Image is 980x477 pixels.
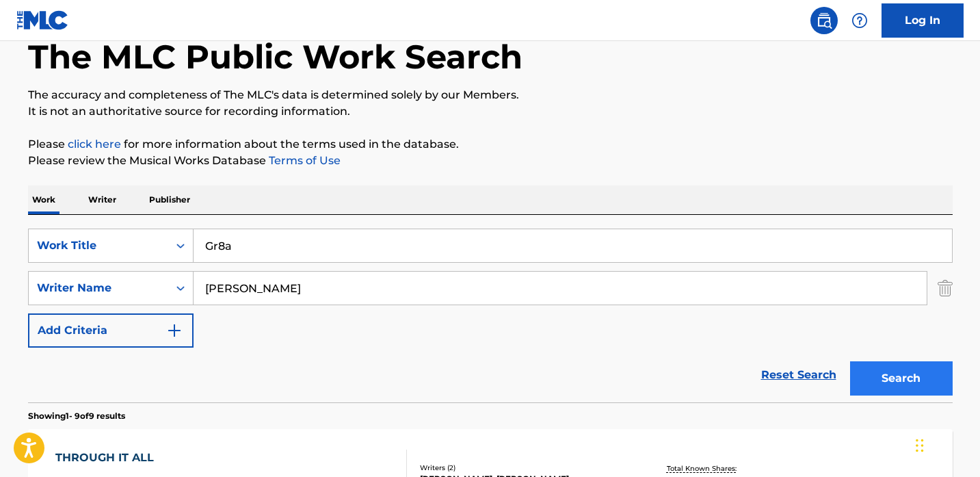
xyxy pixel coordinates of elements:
[846,7,873,34] div: Help
[916,425,924,466] div: Drag
[266,154,341,167] a: Terms of Use
[850,361,953,396] button: Search
[166,322,183,339] img: 9d2ae6d4665cec9f34b9.svg
[754,360,843,390] a: Reset Search
[912,411,980,477] iframe: Chat Widget
[16,10,69,30] img: MLC Logo
[28,410,125,422] p: Showing 1 - 9 of 9 results
[37,237,160,254] div: Work Title
[810,7,838,34] a: Public Search
[667,463,740,474] p: Total Known Shares:
[145,185,194,214] p: Publisher
[28,185,59,214] p: Work
[851,12,868,29] img: help
[28,36,522,77] h1: The MLC Public Work Search
[420,463,626,473] div: Writers ( 2 )
[55,450,177,466] div: THROUGH IT ALL
[68,138,121,151] a: click here
[84,185,120,214] p: Writer
[28,229,953,402] form: Search Form
[938,271,953,305] img: Delete Criterion
[28,87,953,103] p: The accuracy and completeness of The MLC's data is determined solely by our Members.
[28,313,194,348] button: Add Criteria
[28,103,953,120] p: It is not an authoritative source for recording information.
[37,280,160,296] div: Writer Name
[816,12,832,29] img: search
[28,153,953,169] p: Please review the Musical Works Database
[882,3,964,38] a: Log In
[28,136,953,153] p: Please for more information about the terms used in the database.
